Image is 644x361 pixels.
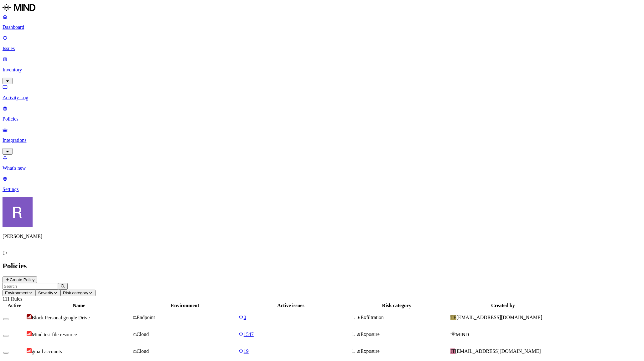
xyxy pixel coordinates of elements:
img: MIND [3,3,35,13]
a: Integrations [3,127,641,154]
img: mind-logo-icon.svg [450,331,456,336]
span: 19 [244,348,249,354]
a: Activity Log [3,84,641,101]
span: IT [450,348,455,354]
span: Cloud [137,332,149,337]
a: Settings [3,176,641,192]
span: gmail accounts [32,349,62,354]
div: Name [27,303,132,308]
p: Integrations [3,137,641,143]
p: Inventory [3,67,641,73]
span: MIND [456,332,469,337]
a: Dashboard [3,14,641,30]
button: Create Policy [3,276,37,283]
span: Endpoint [137,315,155,320]
span: Environment [5,291,29,295]
img: Rich Thompson [3,197,33,227]
span: 0 [244,315,246,320]
span: Mind test file resource [32,332,77,337]
h2: Policies [3,262,641,270]
a: 1547 [239,332,343,337]
p: Settings [3,187,641,192]
span: 111 Rules [3,296,22,302]
a: What's new [3,155,641,171]
p: Dashboard [3,24,641,30]
div: Risk category [344,303,449,308]
div: Exposure [357,348,449,354]
span: 1547 [244,332,254,337]
div: Environment [133,303,237,308]
p: Policies [3,116,641,122]
a: Inventory [3,56,641,83]
span: Risk category [63,291,88,295]
div: Exfiltration [357,315,449,320]
p: What's new [3,165,641,171]
span: [EMAIL_ADDRESS][DOMAIN_NAME] [455,348,541,354]
a: 19 [239,348,343,354]
div: Exposure [357,332,449,337]
img: severity-high.svg [27,331,32,336]
span: Severity [38,291,53,295]
div: Active issues [239,303,343,308]
a: Issues [3,35,641,51]
input: Search [3,283,58,290]
span: Cloud [137,348,149,354]
a: MIND [3,3,641,14]
p: Activity Log [3,95,641,101]
a: 0 [239,315,343,320]
span: TE [450,315,457,320]
p: Issues [3,46,641,51]
img: severity-high.svg [27,348,32,353]
img: severity-critical.svg [27,314,32,319]
div: Active [3,303,25,308]
div: Created by [450,303,556,308]
span: Block Personal google Drive [32,315,90,320]
span: [EMAIL_ADDRESS][DOMAIN_NAME] [456,315,542,320]
a: Policies [3,106,641,122]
